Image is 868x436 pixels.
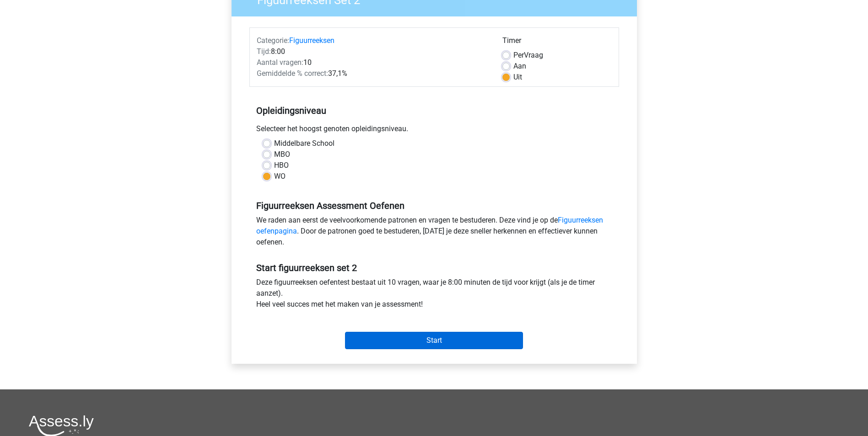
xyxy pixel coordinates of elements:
div: We raden aan eerst de veelvoorkomende patronen en vragen te bestuderen. Deze vind je op de . Door... [249,215,619,251]
label: Aan [513,61,526,72]
label: HBO [274,160,289,171]
h5: Figuurreeksen Assessment Oefenen [256,200,612,211]
div: Timer [502,35,612,50]
span: Gemiddelde % correct: [257,69,328,78]
h5: Start figuurreeksen set 2 [256,262,612,273]
label: MBO [274,149,290,160]
input: Start [345,332,523,349]
div: 10 [250,57,496,68]
a: Figuurreeksen [289,36,334,45]
label: Uit [513,72,522,83]
div: 37,1% [250,68,496,79]
span: Categorie: [257,36,289,45]
h5: Opleidingsniveau [256,101,612,120]
div: 8:00 [250,46,496,57]
span: Aantal vragen: [257,58,303,67]
label: Vraag [513,50,543,61]
label: WO [274,171,286,182]
label: Middelbare School [274,138,334,149]
div: Selecteer het hoogst genoten opleidingsniveau. [249,123,619,138]
span: Per [513,51,524,59]
div: Deze figuurreeksen oefentest bestaat uit 10 vragen, waar je 8:00 minuten de tijd voor krijgt (als... [249,277,619,314]
span: Tijd: [257,47,271,56]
